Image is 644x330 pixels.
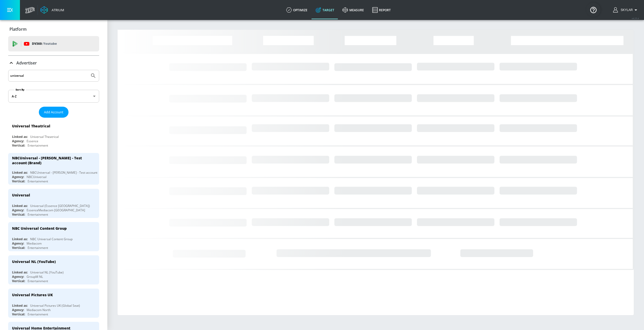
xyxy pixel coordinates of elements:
span: login as: skylar.britton@zefr.com [619,8,633,12]
div: Entertainment [28,279,48,283]
div: Universal Theatrical [12,124,50,128]
button: Skylar [613,7,639,13]
input: Search by name [10,72,88,79]
div: Universal Pictures UK [12,292,53,297]
div: UniversalLinked as:Universal (Essence [GEOGRAPHIC_DATA])Agency:EssenceMediacom [GEOGRAPHIC_DATA]V... [8,189,99,218]
div: EssenceMediacom [GEOGRAPHIC_DATA] [27,208,85,212]
button: Add Account [39,107,68,118]
div: Universal Theatrical [30,135,59,139]
div: Universal Pictures UK (Global Seat) [30,303,80,308]
div: Vertical: [12,246,25,250]
a: measure [338,1,368,19]
div: Agency: [12,241,24,246]
button: Submit Search [88,70,99,81]
p: Youtube [43,41,57,46]
div: NBC Universal Content GroupLinked as:NBC Universal Content GroupAgency:MediacomVertical:Entertain... [8,222,99,251]
div: Agency: [12,308,24,312]
div: NBCUniversal - [PERSON_NAME] - Test account (Brand)Linked as:NBCUniversal - [PERSON_NAME] - Test ... [8,153,99,185]
label: Sort By [15,88,26,91]
div: Universal Pictures UKLinked as:Universal Pictures UK (Global Seat)Agency:Mediacom NorthVertical:E... [8,289,99,318]
div: Platform [8,22,99,36]
a: optimize [282,1,312,19]
div: Entertainment [28,143,48,148]
div: Agency: [12,175,24,179]
div: A-Z [8,90,99,103]
div: Vertical: [12,143,25,148]
button: Open Resource Center [586,3,601,17]
div: Entertainment [28,312,48,316]
div: GroupM NL [27,274,43,279]
div: Linked as: [12,237,28,241]
div: Atrium [50,8,64,12]
div: Universal [12,193,30,197]
div: Universal TheatricalLinked as:Universal TheatricalAgency:EssenceVertical:Entertainment [8,120,99,149]
div: Mediacom [27,241,42,246]
div: Vertical: [12,212,25,217]
div: Universal NL (YouTube)Linked as:Universal NL (YouTube)Agency:GroupM NLVertical:Entertainment [8,255,99,284]
a: Atrium [40,6,64,14]
div: Vertical: [12,312,25,316]
a: Target [312,1,338,19]
div: DV360: Youtube [8,36,99,51]
div: NBCUniversal - [PERSON_NAME] - Test account [30,170,97,175]
span: Add Account [44,109,63,115]
div: NBCUniversal [27,175,47,179]
div: Entertainment [28,212,48,217]
div: Mediacom North [27,308,51,312]
div: Vertical: [12,179,25,183]
div: Linked as: [12,204,28,208]
div: Universal (Essence [GEOGRAPHIC_DATA]) [30,204,90,208]
div: Advertiser [8,56,99,70]
div: Universal NL (YouTube) [30,270,64,274]
div: Linked as: [12,135,28,139]
div: Entertainment [28,246,48,250]
div: NBC Universal Content Group [12,226,67,231]
p: Advertiser [16,60,37,66]
span: v 4.25.4 [632,17,639,20]
div: Agency: [12,274,24,279]
div: NBC Universal Content Group [30,237,73,241]
div: Linked as: [12,303,28,308]
div: Vertical: [12,279,25,283]
p: Platform [9,26,27,32]
div: Universal NL (YouTube) [12,259,56,264]
p: DV360: [32,41,57,47]
div: Agency: [12,139,24,143]
div: Essence [27,139,38,143]
div: Agency: [12,208,24,212]
div: Linked as: [12,270,28,274]
div: NBCUniversal - [PERSON_NAME] - Test account (Brand) [12,156,91,165]
a: Report [368,1,395,19]
div: Entertainment [28,179,48,183]
div: Linked as: [12,170,28,175]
